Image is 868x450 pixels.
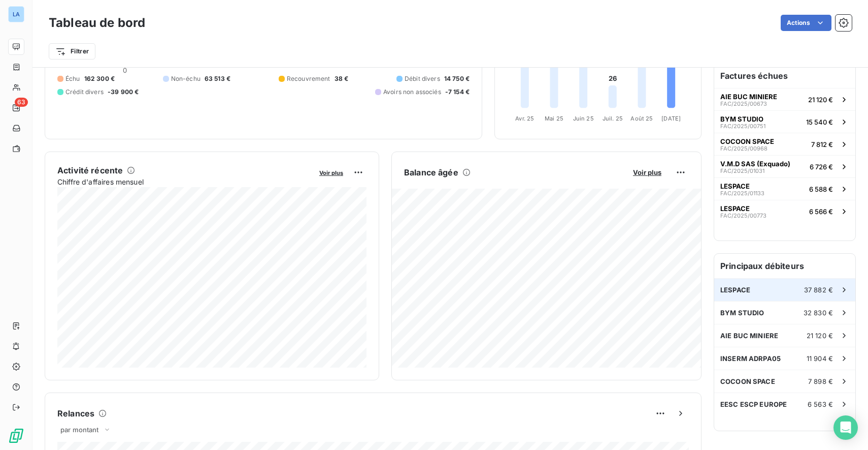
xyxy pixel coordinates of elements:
span: par montant [60,426,99,434]
span: BYM STUDIO [720,115,763,123]
span: 63 513 € [205,74,230,83]
span: 37 882 € [804,286,833,294]
span: 21 120 € [808,96,833,104]
span: FAC/2025/01133 [720,190,764,196]
span: 11 904 € [807,354,833,363]
span: -7 154 € [445,87,470,97]
span: 7 898 € [808,377,833,385]
span: Chiffre d'affaires mensuel [57,176,312,187]
button: COCOON SPACEFAC/2025/009687 812 € [714,133,855,155]
span: 14 750 € [444,74,470,83]
span: Voir plus [319,169,343,176]
span: FAC/2025/00673 [720,101,767,107]
h6: Principaux débiteurs [714,254,855,278]
button: Voir plus [316,168,346,177]
button: AIE BUC MINIEREFAC/2025/0067321 120 € [714,88,855,110]
span: FAC/2025/00773 [720,213,766,219]
img: Logo LeanPay [8,428,24,444]
span: INSERM ADRPA05 [720,354,781,363]
span: Recouvrement [287,74,330,83]
h6: Factures échues [714,64,855,88]
span: Avoirs non associés [383,87,441,97]
button: Filtrer [49,43,95,59]
span: BYM STUDIO [720,309,764,317]
h6: Balance âgée [404,166,458,178]
span: 162 300 € [84,74,115,83]
span: 38 € [335,74,349,83]
button: BYM STUDIOFAC/2025/0075115 540 € [714,110,855,133]
span: LESPACE [720,204,750,213]
span: 6 726 € [810,163,833,171]
span: 63 [15,98,28,107]
span: 7 812 € [811,140,833,148]
button: LESPACEFAC/2025/007736 566 € [714,200,855,222]
span: COCOON SPACE [720,377,775,385]
span: Débit divers [405,74,440,83]
span: FAC/2025/00751 [720,123,765,129]
span: 0 [123,66,127,74]
span: LESPACE [720,182,750,190]
span: FAC/2025/01031 [720,168,764,174]
span: V.M.D SAS (Exquado) [720,160,790,168]
tspan: Juin 25 [573,115,594,122]
span: AIE BUC MINIERE [720,93,777,101]
span: EESC ESCP EUROPE [720,400,787,408]
button: LESPACEFAC/2025/011336 588 € [714,177,855,200]
span: 6 563 € [808,400,833,408]
span: Échu [65,74,80,83]
tspan: [DATE] [661,115,681,122]
span: -39 900 € [108,87,139,97]
button: Actions [781,15,831,31]
h6: Activité récente [57,164,123,176]
h6: Relances [57,407,94,419]
h3: Tableau de bord [49,14,145,32]
tspan: Mai 25 [545,115,563,122]
span: LESPACE [720,286,750,294]
span: COCOON SPACE [720,137,774,145]
span: 15 540 € [806,118,833,126]
tspan: Juil. 25 [603,115,623,122]
tspan: Avr. 25 [515,115,534,122]
div: Open Intercom Messenger [833,415,858,440]
div: LA [8,6,24,22]
span: Non-échu [171,74,201,83]
span: 6 566 € [809,207,833,216]
tspan: Août 25 [630,115,653,122]
span: 21 120 € [807,332,833,340]
button: V.M.D SAS (Exquado)FAC/2025/010316 726 € [714,155,855,177]
span: AIE BUC MINIERE [720,332,778,340]
span: Voir plus [633,168,661,176]
span: 32 830 € [804,309,833,317]
span: 6 588 € [809,185,833,193]
button: Voir plus [630,168,664,177]
span: FAC/2025/00968 [720,145,767,152]
span: Crédit divers [65,87,104,97]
